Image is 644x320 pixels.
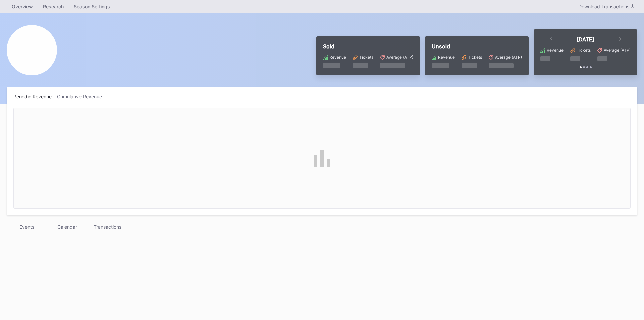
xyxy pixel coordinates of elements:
[577,36,594,43] div: [DATE]
[359,55,373,60] div: Tickets
[87,222,127,232] div: Transactions
[547,48,563,53] div: Revenue
[468,55,482,60] div: Tickets
[432,43,522,50] div: Unsold
[57,94,107,99] div: Cumulative Revenue
[38,2,69,11] a: Research
[13,94,57,99] div: Periodic Revenue
[495,55,522,60] div: Average (ATP)
[7,2,38,11] a: Overview
[323,43,413,50] div: Sold
[69,2,115,11] a: Season Settings
[578,4,634,9] div: Download Transactions
[577,48,591,53] div: Tickets
[47,222,87,232] div: Calendar
[604,48,631,53] div: Average (ATP)
[438,55,455,60] div: Revenue
[386,55,413,60] div: Average (ATP)
[575,2,637,11] button: Download Transactions
[7,222,47,232] div: Events
[329,55,346,60] div: Revenue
